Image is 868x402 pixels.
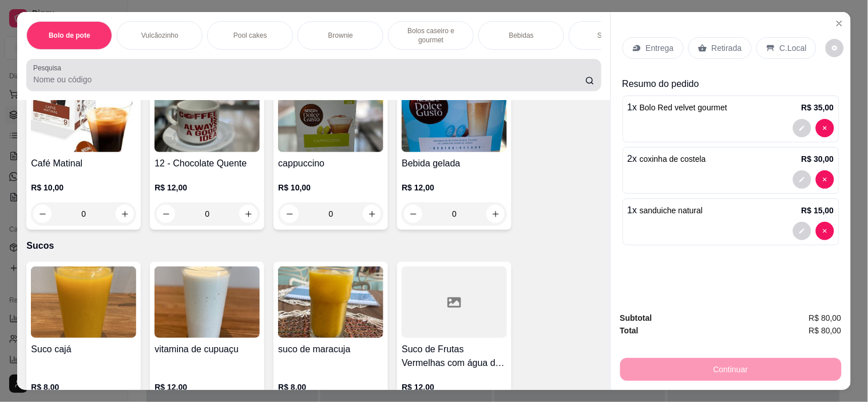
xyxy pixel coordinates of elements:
[712,42,742,54] p: Retirada
[802,153,834,165] p: R$ 30,00
[816,119,834,137] button: decrease-product-quantity
[816,222,834,240] button: decrease-product-quantity
[116,205,134,223] button: increase-product-quantity
[402,81,507,152] img: product-image
[278,381,383,393] p: R$ 8,00
[33,63,65,73] label: Pesquisa
[640,154,706,164] span: coxinha de costela
[830,14,849,33] button: Close
[816,170,834,189] button: decrease-product-quantity
[280,205,299,223] button: decrease-product-quantity
[640,103,727,112] span: Bolo Red velvet gourmet
[628,152,706,166] p: 2 x
[793,222,811,240] button: decrease-product-quantity
[620,313,652,323] strong: Subtotal
[31,157,136,170] h4: Café Matinal
[802,102,834,113] p: R$ 35,00
[404,205,422,223] button: decrease-product-quantity
[793,170,811,189] button: decrease-product-quantity
[141,31,179,40] p: Vulcãozinho
[233,31,267,40] p: Pool cakes
[328,31,353,40] p: Brownie
[49,31,90,40] p: Bolo de pote
[628,101,728,114] p: 1 x
[402,182,507,193] p: R$ 12,00
[402,381,507,393] p: R$ 12,00
[278,182,383,193] p: R$ 10,00
[239,205,257,223] button: increase-product-quantity
[278,343,383,356] h4: suco de maracuja
[278,157,383,170] h4: cappuccino
[31,81,136,152] img: product-image
[402,343,507,370] h4: Suco de Frutas Vermelhas com água de coco
[809,324,842,337] span: R$ 80,00
[402,157,507,170] h4: Bebida gelada
[809,312,842,324] span: R$ 80,00
[31,266,136,338] img: product-image
[640,206,703,215] span: sanduiche natural
[826,39,844,57] button: decrease-product-quantity
[628,204,703,217] p: 1 x
[154,157,260,170] h4: 12 - Chocolate Quente
[363,205,381,223] button: increase-product-quantity
[793,119,811,137] button: decrease-product-quantity
[154,343,260,356] h4: vitamina de cupuaçu
[398,26,464,45] p: Bolos caseiro e gourmet
[31,182,136,193] p: R$ 10,00
[154,266,260,338] img: product-image
[597,31,626,40] p: Salgados
[31,381,136,393] p: R$ 8,00
[646,42,674,54] p: Entrega
[33,74,585,85] input: Pesquisa
[154,381,260,393] p: R$ 12,00
[278,81,383,152] img: product-image
[780,42,807,54] p: C.Local
[509,31,534,40] p: Bebidas
[802,205,834,216] p: R$ 15,00
[154,81,260,152] img: product-image
[620,326,639,335] strong: Total
[623,77,839,91] p: Resumo do pedido
[33,205,51,223] button: decrease-product-quantity
[31,343,136,356] h4: Suco cajá
[486,205,505,223] button: increase-product-quantity
[157,205,175,223] button: decrease-product-quantity
[26,239,601,253] p: Sucos
[278,266,383,338] img: product-image
[154,182,260,193] p: R$ 12,00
